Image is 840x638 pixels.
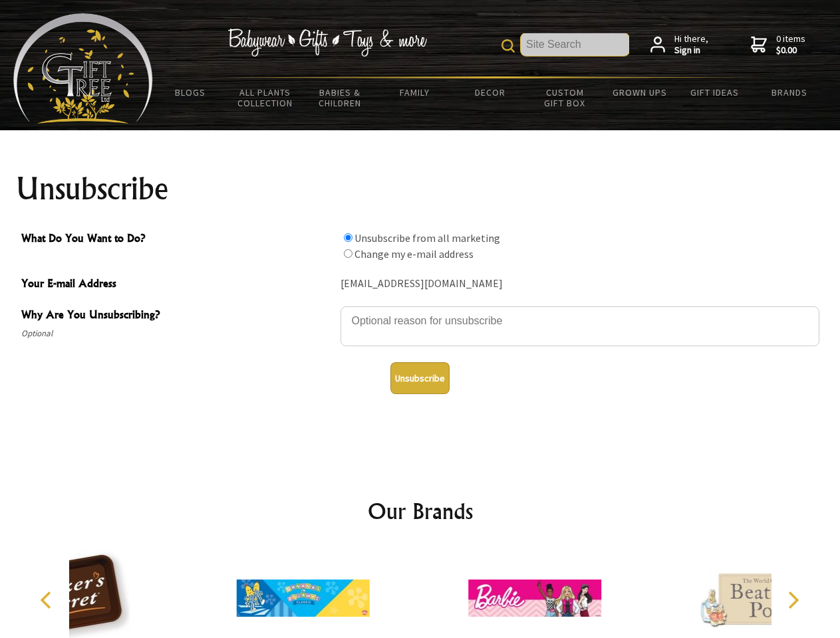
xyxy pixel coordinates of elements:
[27,495,814,527] h2: Our Brands
[776,45,805,56] strong: $0.00
[501,39,515,53] img: product search
[521,33,629,56] input: Site Search
[344,249,352,258] input: What Do You Want to Do?
[674,45,708,56] strong: Sign in
[228,78,303,117] a: All Plants Collection
[16,173,825,205] h1: Unsubscribe
[344,233,352,242] input: What Do You Want to Do?
[390,362,450,394] button: Unsubscribe
[13,13,153,124] img: Babyware - Gifts - Toys and more...
[602,78,677,106] a: Grown Ups
[21,306,334,326] span: Why Are You Unsubscribing?
[33,585,63,615] button: Previous
[674,33,708,56] span: Hi there,
[21,275,334,294] span: Your E-mail Address
[303,78,378,117] a: Babies & Children
[354,231,500,245] label: Unsubscribe from all marketing
[752,78,827,106] a: Brands
[751,33,805,56] a: 0 items$0.00
[378,78,453,106] a: Family
[650,33,708,56] a: Hi there,Sign in
[341,274,819,294] div: [EMAIL_ADDRESS][DOMAIN_NAME]
[677,78,752,106] a: Gift Ideas
[776,33,805,56] span: 0 items
[527,78,603,117] a: Custom Gift Box
[341,306,819,346] textarea: Why Are You Unsubscribing?
[21,230,334,249] span: What Do You Want to Do?
[227,29,427,56] img: Babywear - Gifts - Toys & more
[21,326,334,342] span: Optional
[354,247,474,261] label: Change my e-mail address
[153,78,228,106] a: BLOGS
[452,78,527,106] a: Decor
[778,585,807,615] button: Next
